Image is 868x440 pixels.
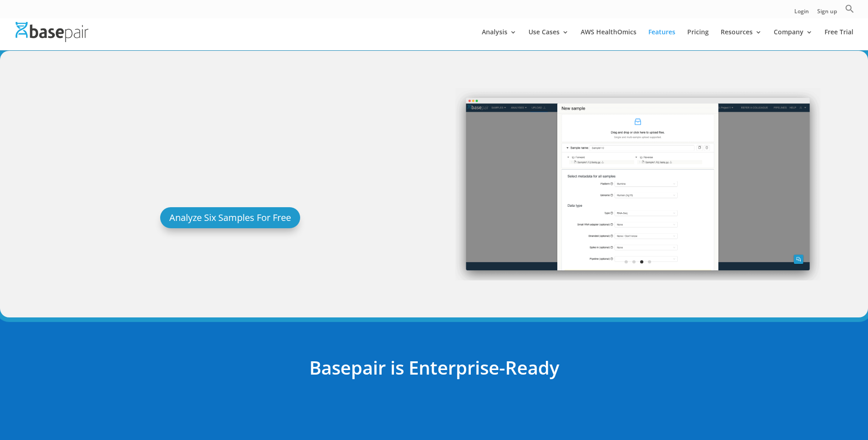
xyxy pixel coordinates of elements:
[482,29,517,50] a: Analysis
[111,111,350,135] strong: TRANSFORM THE WAY YOU
[491,61,582,79] a: Genomics
[648,260,651,263] a: 4
[794,9,809,18] a: Login
[491,97,582,116] a: Epigenetics
[825,29,853,50] a: Free Trial
[455,88,820,280] img: screely-1570826554327.png
[528,29,569,50] a: Use Cases
[16,22,88,42] img: Basepair
[625,260,628,263] a: 1
[687,29,709,50] a: Pricing
[187,354,681,386] h2: Basepair is Enterprise-Ready
[632,260,636,263] a: 2
[581,29,636,50] a: AWS HealthOmics
[640,260,643,263] a: 3
[721,29,762,50] a: Resources
[845,4,854,18] a: Search Icon Link
[817,9,837,18] a: Sign up
[142,142,318,166] strong: ANALYZE NGS DATA
[491,79,582,97] a: Transcriptomics
[601,97,692,129] a: Single Cell RNA-Seq Analysis
[601,79,692,97] a: RNA-Seq Analysis
[845,4,854,13] svg: Search
[160,207,300,228] a: Analyze Six Samples For Free
[774,29,813,50] a: Company
[648,29,675,50] a: Features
